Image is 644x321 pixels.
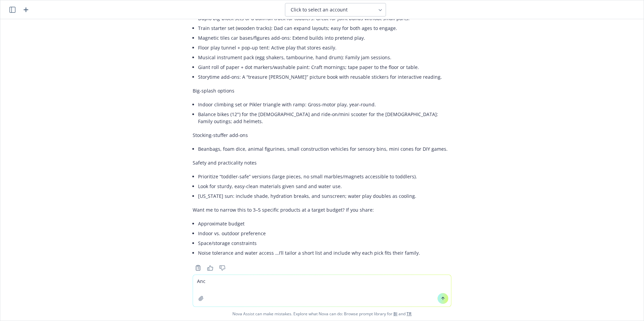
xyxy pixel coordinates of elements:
[193,159,451,166] p: Safety and practicality notes
[198,238,451,248] li: Space/storage constraints
[198,43,451,52] li: Floor play tunnel + pop‑up tent: Active play that stores easily.
[198,191,451,201] li: [US_STATE] sun: include shade, hydration breaks, and sunscreen; water play doubles as cooling.
[198,144,451,154] li: Beanbags, foam dice, animal figurines, small construction vehicles for sensory bins, mini cones f...
[198,219,451,228] li: Approximate budget
[407,311,412,317] a: TR
[198,109,451,126] li: Balance bikes (12") for the [DEMOGRAPHIC_DATA] and ride‑on/mini scooter for the [DEMOGRAPHIC_DATA...
[198,52,451,62] li: Musical instrument pack (egg shakers, tambourine, hand drum): Family jam sessions.
[217,263,228,273] button: Thumbs down
[198,72,451,82] li: Storytime add‑ons: A “treasure [PERSON_NAME]” picture book with reusable stickers for interactive...
[193,87,451,94] p: Big-splash options
[198,100,451,109] li: Indoor climbing set or Pikler triangle with ramp: Gross-motor play, year‑round.
[198,248,451,258] li: Noise tolerance and water access …I’ll tailor a short list and include why each pick fits their f...
[291,6,348,13] span: Click to select an account
[193,132,451,139] p: Stocking-stuffer add‑ons
[198,33,451,43] li: Magnetic tiles car bases/figures add-ons: Extend builds into pretend play.
[198,172,451,181] li: Prioritize “toddler-safe” versions (large pieces, no small marbles/magnets accessible to toddlers).
[3,307,641,321] span: Nova Assist can make mistakes. Explore what Nova can do: Browse prompt library for and
[393,311,397,317] a: BI
[285,3,386,16] button: Click to select an account
[195,265,201,271] svg: Copy to clipboard
[198,181,451,191] li: Look for sturdy, easy-clean materials given sand and water use.
[198,23,451,33] li: Train starter set (wooden tracks): Dad can expand layouts; easy for both ages to engage.
[193,275,451,307] textarea: Anc
[193,206,451,213] p: Want me to narrow this to 3–5 specific products at a target budget? If you share:
[198,228,451,238] li: Indoor vs. outdoor preference
[198,62,451,72] li: Giant roll of paper + dot markers/washable paint: Craft mornings; tape paper to the floor or table.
